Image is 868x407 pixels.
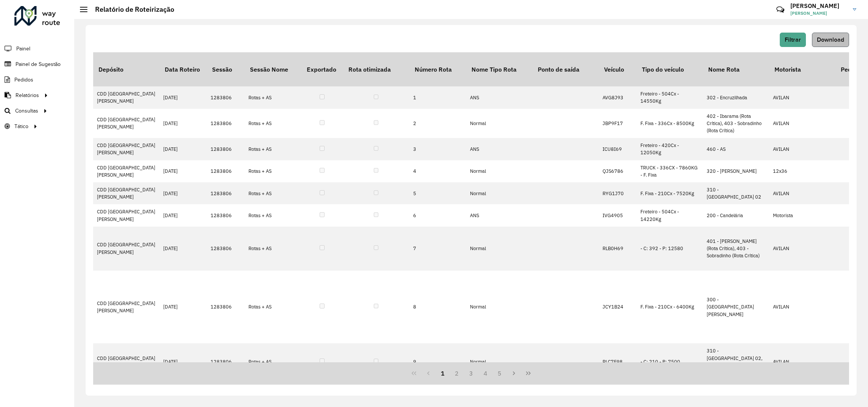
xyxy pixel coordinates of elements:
td: 1283806 [207,138,245,160]
td: 1283806 [207,271,245,344]
button: Next Page [507,366,521,380]
td: ANS [466,204,532,226]
th: Nome Tipo Rota [466,52,532,86]
td: - C: 392 - P: 12580 [637,227,703,271]
td: CDD [GEOGRAPHIC_DATA][PERSON_NAME] [93,227,159,271]
td: Rotas + AS [245,86,301,108]
td: 402 - Ibarama (Rota Crítica), 403 - Sobradinho (Rota Crítica) [703,109,769,138]
td: JCY1B24 [599,271,637,344]
td: 1283806 [207,86,245,108]
span: Tático [14,122,28,130]
th: Depósito [93,52,159,86]
td: F. Fixa - 210Cx - 6400Kg [637,271,703,344]
td: 1 [409,86,466,108]
span: Relatórios [16,91,39,99]
td: CDD [GEOGRAPHIC_DATA][PERSON_NAME] [93,182,159,204]
span: [PERSON_NAME] [790,10,847,17]
td: [DATE] [159,343,207,380]
td: 9 [409,343,466,380]
td: 1283806 [207,343,245,380]
td: CDD [GEOGRAPHIC_DATA][PERSON_NAME] [93,204,159,226]
td: [DATE] [159,138,207,160]
td: Rotas + AS [245,227,301,271]
h2: Relatório de Roteirização [87,5,174,14]
td: Freteiro - 504Cx - 14220Kg [637,204,703,226]
td: ANS [466,86,532,108]
td: [DATE] [159,271,207,344]
td: Motorista [769,204,835,226]
button: 4 [478,366,493,380]
span: Consultas [15,107,38,115]
td: Rotas + AS [245,160,301,182]
td: 12x36 [769,160,835,182]
td: Normal [466,109,532,138]
td: [DATE] [159,227,207,271]
td: 6 [409,204,466,226]
button: Filtrar [780,33,806,47]
td: ANS [466,138,532,160]
th: Veículo [599,52,637,86]
th: Motorista [769,52,835,86]
td: Rotas + AS [245,138,301,160]
td: Rotas + AS [245,271,301,344]
button: 3 [464,366,478,380]
td: AVILAN [769,182,835,204]
td: 7 [409,227,466,271]
td: F. Fixa - 336Cx - 8500Kg [637,109,703,138]
td: [DATE] [159,204,207,226]
td: 401 - [PERSON_NAME] (Rota Crítica), 403 - Sobradinho (Rota Crítica) [703,227,769,271]
td: Freteiro - 420Cx - 12050Kg [637,138,703,160]
td: [DATE] [159,160,207,182]
td: [DATE] [159,109,207,138]
td: 302 - Encruzilhada [703,86,769,108]
td: 1283806 [207,182,245,204]
td: CDD [GEOGRAPHIC_DATA][PERSON_NAME] [93,86,159,108]
td: - C: 210 - P: 7500 [637,343,703,380]
th: Tipo do veículo [637,52,703,86]
td: AVILAN [769,138,835,160]
td: Rotas + AS [245,182,301,204]
span: Filtrar [785,36,801,43]
td: 8 [409,271,466,344]
td: Freteiro - 504Cx - 14550Kg [637,86,703,108]
td: Rotas + AS [245,204,301,226]
td: 3 [409,138,466,160]
td: RLB0H69 [599,227,637,271]
td: AVILAN [769,109,835,138]
th: Data Roteiro [159,52,207,86]
span: Pedidos [14,76,33,84]
span: Painel [16,45,30,53]
td: Rotas + AS [245,109,301,138]
button: 5 [493,366,507,380]
th: Ponto de saída [532,52,599,86]
td: 200 - Candelária [703,204,769,226]
td: 4 [409,160,466,182]
td: [DATE] [159,86,207,108]
td: AVILAN [769,271,835,344]
button: 2 [450,366,464,380]
span: Painel de Sugestão [16,60,61,68]
td: RYG1J70 [599,182,637,204]
td: 1283806 [207,109,245,138]
td: CDD [GEOGRAPHIC_DATA][PERSON_NAME] [93,160,159,182]
th: Exportado [301,52,343,86]
th: Rota otimizada [343,52,409,86]
td: 1283806 [207,204,245,226]
td: JBP9F17 [599,109,637,138]
td: 2 [409,109,466,138]
td: IVG4905 [599,204,637,226]
td: Normal [466,227,532,271]
td: ICU8I69 [599,138,637,160]
td: 300 - [GEOGRAPHIC_DATA][PERSON_NAME] [703,271,769,344]
button: 1 [436,366,450,380]
td: AVILAN [769,343,835,380]
td: AVG8J93 [599,86,637,108]
h3: [PERSON_NAME] [790,2,847,9]
td: [DATE] [159,182,207,204]
td: CDD [GEOGRAPHIC_DATA][PERSON_NAME] [93,271,159,344]
button: Download [812,33,849,47]
td: 460 - AS [703,138,769,160]
td: AVILAN [769,86,835,108]
button: Last Page [521,366,535,380]
td: CDD [GEOGRAPHIC_DATA][PERSON_NAME] [93,109,159,138]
